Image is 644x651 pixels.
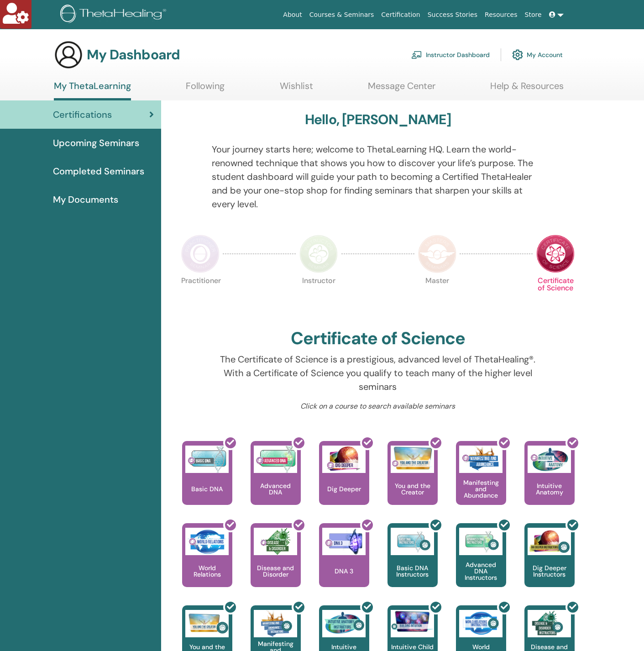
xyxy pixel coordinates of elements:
[53,193,118,206] span: My Documents
[251,483,301,495] p: Advanced DNA
[456,562,506,581] p: Advanced DNA Instructors
[212,352,544,394] p: The Certificate of Science is a prestigious, advanced level of ThetaHealing®. With a Certificate ...
[185,446,229,473] img: Basic DNA
[528,528,571,555] img: Dig Deeper Instructors
[391,528,434,555] img: Basic DNA Instructors
[185,528,229,555] img: World Relations
[299,235,338,273] img: Instructor
[524,523,575,605] a: Dig Deeper Instructors Dig Deeper Instructors
[87,47,180,63] h3: My Dashboard
[306,6,378,23] a: Courses & Seminars
[212,401,544,412] p: Click on a course to search available seminars
[387,441,438,523] a: You and the Creator You and the Creator
[411,45,490,65] a: Instructor Dashboard
[377,6,424,23] a: Certification
[60,5,169,25] img: logo.png
[254,446,297,473] img: Advanced DNA
[279,6,305,23] a: About
[524,565,575,577] p: Dig Deeper Instructors
[324,486,365,492] p: Dig Deeper
[186,80,225,98] a: Following
[53,164,144,178] span: Completed Seminars
[54,40,83,69] img: generic-user-icon.jpg
[387,483,438,495] p: You and the Creator
[305,111,451,128] h3: Hello, [PERSON_NAME]
[424,6,481,23] a: Success Stories
[456,479,506,499] p: Manifesting and Abundance
[418,235,456,273] img: Master
[418,277,456,315] p: Master
[280,80,313,98] a: Wishlist
[512,45,563,65] a: My Account
[459,528,503,555] img: Advanced DNA Instructors
[536,277,575,315] p: Certificate of Science
[387,565,438,577] p: Basic DNA Instructors
[251,565,301,577] p: Disease and Disorder
[299,277,338,315] p: Instructor
[182,441,232,523] a: Basic DNA Basic DNA
[251,441,301,523] a: Advanced DNA Advanced DNA
[521,6,545,23] a: Store
[319,441,369,523] a: Dig Deeper Dig Deeper
[181,277,220,315] p: Practitioner
[490,80,564,98] a: Help & Resources
[251,523,301,605] a: Disease and Disorder Disease and Disorder
[524,441,575,523] a: Intuitive Anatomy Intuitive Anatomy
[528,610,571,637] img: Disease and Disorder Instructors
[185,610,229,637] img: You and the Creator Instructors
[254,610,297,637] img: Manifesting and Abundance Instructors
[387,523,438,605] a: Basic DNA Instructors Basic DNA Instructors
[411,51,422,59] img: chalkboard-teacher.svg
[528,446,571,473] img: Intuitive Anatomy
[182,565,232,577] p: World Relations
[536,235,575,273] img: Certificate of Science
[319,523,369,605] a: DNA 3 DNA 3
[53,136,139,150] span: Upcoming Seminars
[481,6,521,23] a: Resources
[291,328,465,349] h2: Certificate of Science
[391,446,434,471] img: You and the Creator
[54,80,131,100] a: My ThetaLearning
[181,235,220,273] img: Practitioner
[322,446,366,473] img: Dig Deeper
[456,523,506,605] a: Advanced DNA Instructors Advanced DNA Instructors
[322,610,366,637] img: Intuitive Anatomy Instructors
[459,610,503,637] img: World Relations Instructors
[456,441,506,523] a: Manifesting and Abundance Manifesting and Abundance
[182,523,232,605] a: World Relations World Relations
[524,483,575,495] p: Intuitive Anatomy
[212,142,544,211] p: Your journey starts here; welcome to ThetaLearning HQ. Learn the world-renowned technique that sh...
[459,446,503,473] img: Manifesting and Abundance
[391,610,434,632] img: Intuitive Child In Me Instructors
[368,80,435,98] a: Message Center
[254,528,297,555] img: Disease and Disorder
[322,528,366,555] img: DNA 3
[53,108,112,121] span: Certifications
[512,47,523,63] img: cog.svg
